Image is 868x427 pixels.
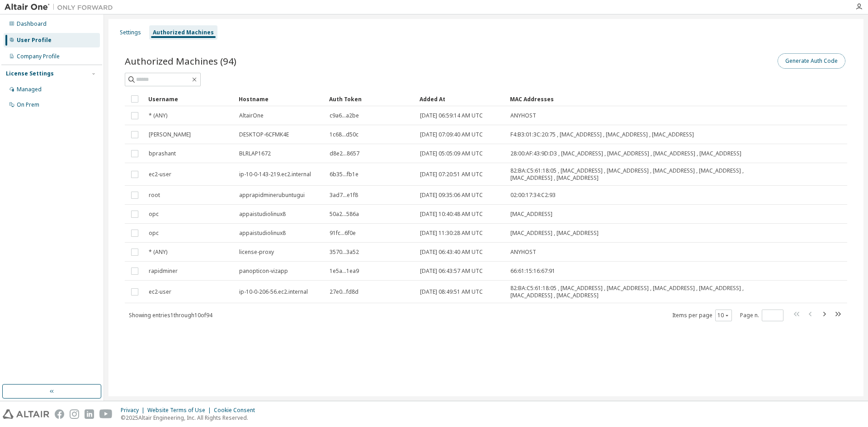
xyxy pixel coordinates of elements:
[420,267,483,275] span: [DATE] 06:43:57 AM UTC
[510,131,694,138] span: F4:B3:01:3C:20:75 , [MAC_ADDRESS] , [MAC_ADDRESS] , [MAC_ADDRESS]
[672,310,732,321] span: Items per page
[121,407,147,414] div: Privacy
[420,192,483,199] span: [DATE] 09:35:06 AM UTC
[420,249,483,256] span: [DATE] 06:43:40 AM UTC
[149,211,159,218] span: opc
[420,112,483,119] span: [DATE] 06:59:14 AM UTC
[149,288,171,296] span: ec2-user
[17,86,42,93] div: Managed
[85,409,94,419] img: linkedin.svg
[214,407,260,414] div: Cookie Consent
[420,288,483,296] span: [DATE] 08:49:51 AM UTC
[149,171,171,178] span: ec2-user
[149,150,176,157] span: bprashant
[330,171,359,178] span: 6b35...fb1e
[778,53,845,69] button: Generate Auth Code
[239,267,288,275] span: panopticon-vizapp
[17,53,60,60] div: Company Profile
[149,192,160,199] span: root
[149,230,159,237] span: opc
[510,112,536,119] span: ANYHOST
[148,92,231,106] div: Username
[239,150,271,157] span: BLRLAP1672
[239,192,305,199] span: apprapidminerubuntugui
[330,192,358,199] span: 3ad7...e1f8
[420,211,483,218] span: [DATE] 10:40:48 AM UTC
[510,150,741,157] span: 28:00:AF:43:9D:D3 , [MAC_ADDRESS] , [MAC_ADDRESS] , [MAC_ADDRESS] , [MAC_ADDRESS]
[6,70,54,77] div: License Settings
[129,311,212,319] span: Showing entries 1 through 10 of 94
[330,288,359,296] span: 27e0...fd8d
[239,211,286,218] span: appaistudiolinux8
[17,20,47,28] div: Dashboard
[121,414,260,422] p: © 2025 Altair Engineering, Inc. All Rights Reserved.
[239,112,264,119] span: AltairOne
[510,167,752,182] span: 82:BA:C5:61:18:05 , [MAC_ADDRESS] , [MAC_ADDRESS] , [MAC_ADDRESS] , [MAC_ADDRESS] , [MAC_ADDRESS]...
[149,267,178,275] span: rapidminer
[330,249,359,256] span: 3570...3a52
[330,211,359,218] span: 50a2...586a
[420,230,483,237] span: [DATE] 11:30:28 AM UTC
[510,192,556,199] span: 02:00:17:34:C2:93
[239,92,322,106] div: Hostname
[239,171,311,178] span: ip-10-0-143-219.ec2.internal
[149,249,167,256] span: * (ANY)
[239,131,289,138] span: DESKTOP-6CFMK4E
[420,150,483,157] span: [DATE] 05:05:09 AM UTC
[153,29,214,36] div: Authorized Machines
[420,131,483,138] span: [DATE] 07:09:40 AM UTC
[99,409,113,419] img: youtube.svg
[120,29,141,36] div: Settings
[3,409,49,419] img: altair_logo.svg
[147,407,214,414] div: Website Terms of Use
[239,230,286,237] span: appaistudiolinux8
[330,150,359,157] span: d8e2...8657
[510,249,536,256] span: ANYHOST
[330,112,359,119] span: c9a6...a2be
[510,92,752,106] div: MAC Addresses
[5,3,118,12] img: Altair One
[330,230,356,237] span: 91fc...6f0e
[510,230,599,237] span: [MAC_ADDRESS] , [MAC_ADDRESS]
[330,267,359,275] span: 1e5a...1ea9
[55,409,64,419] img: facebook.svg
[17,37,52,44] div: User Profile
[420,92,503,106] div: Added At
[717,312,730,319] button: 10
[330,131,359,138] span: 1c68...d50c
[329,92,412,106] div: Auth Token
[149,131,191,138] span: [PERSON_NAME]
[70,409,79,419] img: instagram.svg
[125,55,236,67] span: Authorized Machines (94)
[510,285,752,299] span: 82:BA:C5:61:18:05 , [MAC_ADDRESS] , [MAC_ADDRESS] , [MAC_ADDRESS] , [MAC_ADDRESS] , [MAC_ADDRESS]...
[740,310,783,321] span: Page n.
[510,211,552,218] span: [MAC_ADDRESS]
[510,267,555,275] span: 66:61:15:16:67:91
[239,288,308,296] span: ip-10-0-206-56.ec2.internal
[420,171,483,178] span: [DATE] 07:20:51 AM UTC
[149,112,167,119] span: * (ANY)
[17,101,39,108] div: On Prem
[239,249,274,256] span: license-proxy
